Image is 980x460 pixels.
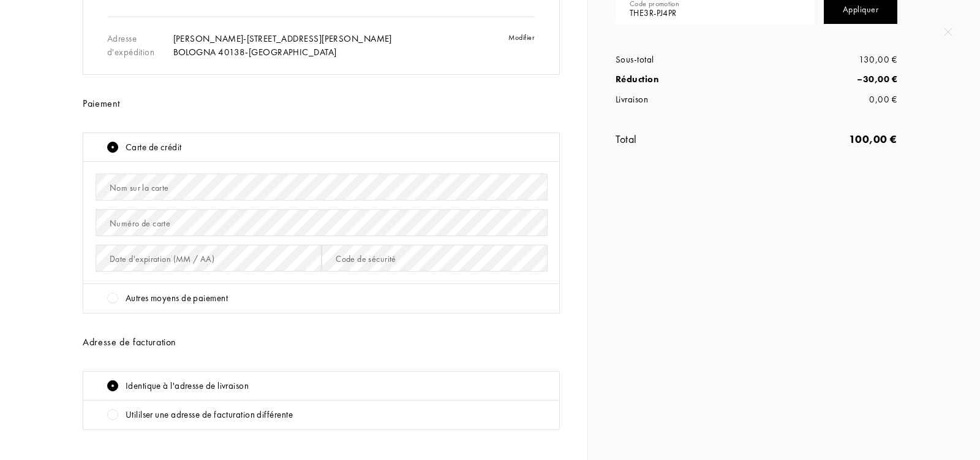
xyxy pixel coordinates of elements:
[336,253,396,266] div: Code de sécurité
[110,182,169,194] div: Nom sur la carte
[756,53,897,67] div: 130,00 €
[126,291,228,305] div: Autres moyens de paiement
[481,25,547,67] div: Modifier
[756,131,897,147] div: 100,00 €
[476,9,546,48] div: Modifier
[83,335,560,350] div: Adresse de facturation
[616,53,756,67] div: Sous-total
[616,93,756,107] div: Livraison
[83,96,560,111] div: Paiement
[107,25,173,67] div: Adresse d'expédition
[126,408,293,422] div: Utililser une adresse de facturation différente
[110,217,170,230] div: Numéro de carte
[756,72,897,86] div: – 30,00 €
[126,140,182,155] div: Carte de crédit
[616,131,756,147] div: Total
[173,32,481,59] div: [PERSON_NAME] - [STREET_ADDRESS][PERSON_NAME] BOLOGNA 40138 - [GEOGRAPHIC_DATA]
[110,253,214,266] div: Date d'expiration (MM / AA)
[756,93,897,107] div: 0,00 €
[944,28,952,36] img: quit_onboard.svg
[616,72,756,86] div: Réduction
[126,379,249,393] div: Identique à l'adresse de livraison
